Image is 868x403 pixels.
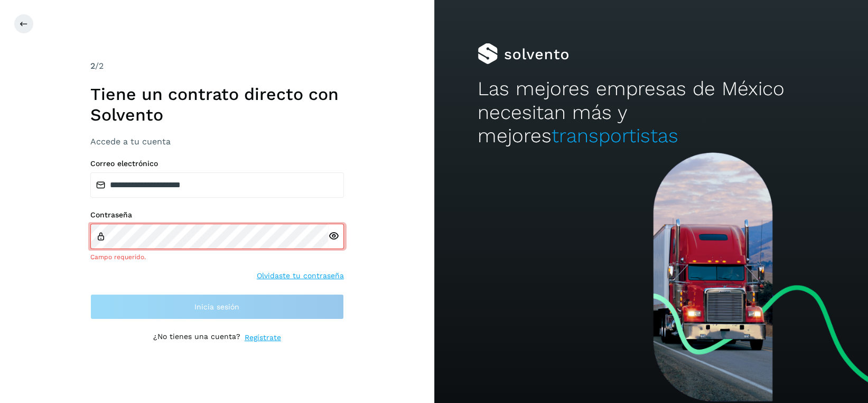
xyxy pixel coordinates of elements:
[90,60,344,72] div: /2
[90,210,344,219] label: Contraseña
[90,159,344,168] label: Correo electrónico
[90,84,344,125] h1: Tiene un contrato directo con Solvento
[552,124,678,147] span: transportistas
[90,61,95,71] span: 2
[245,332,281,343] a: Regístrate
[90,252,344,262] div: Campo requerido.
[90,294,344,319] button: Inicia sesión
[257,270,344,281] a: Olvidaste tu contraseña
[478,77,825,148] h2: Las mejores empresas de México necesitan más y mejores
[90,136,344,146] h3: Accede a tu cuenta
[194,303,239,310] span: Inicia sesión
[153,332,240,343] p: ¿No tienes una cuenta?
